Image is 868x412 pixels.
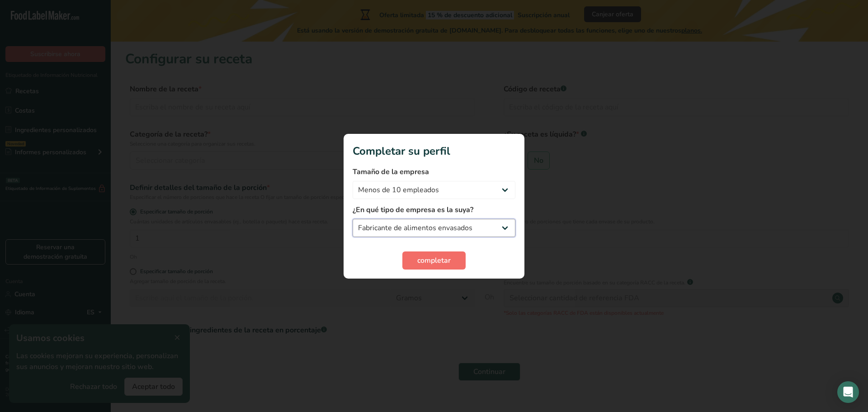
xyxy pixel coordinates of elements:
[353,205,473,215] font: ¿En qué tipo de empresa es la suya?
[353,144,450,158] font: Completar su perfil
[417,256,451,265] font: completar
[402,251,466,270] button: completar
[353,167,429,177] font: Tamaño de la empresa
[837,381,859,403] div: Abrir Intercom Messenger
